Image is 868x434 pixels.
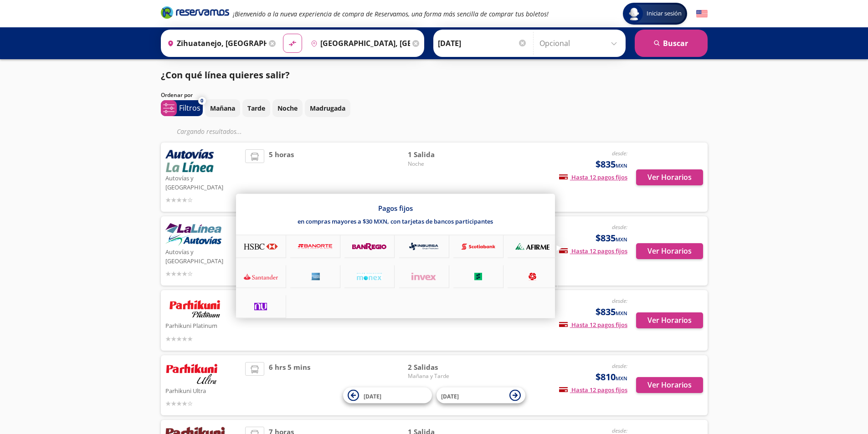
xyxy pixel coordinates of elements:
span: Noche [408,160,472,168]
a: Brand Logo [161,5,229,22]
p: Filtros [179,102,200,113]
p: Pagos fijos [378,204,413,213]
em: desde: [612,223,627,231]
span: 0 [200,97,203,105]
small: MXN [616,162,627,169]
p: Autovías y [GEOGRAPHIC_DATA] [165,246,241,266]
p: Tarde [247,103,265,113]
button: Buscar [635,30,708,57]
img: Parhikuni Platinum [165,297,225,320]
p: ¿Con qué línea quieres salir? [161,68,290,82]
em: Cargando resultados ... [177,127,242,136]
p: Ordenar por [161,91,193,99]
button: Madrugada [305,99,350,117]
span: 1 Salida [408,149,472,160]
span: Hasta 12 pagos fijos [559,247,627,255]
input: Buscar Destino [307,32,410,55]
small: MXN [616,375,627,382]
button: Ver Horarios [636,312,703,328]
button: Ver Horarios [636,169,703,185]
button: English [696,8,708,20]
small: MXN [616,310,627,317]
p: en compras mayores a $30 MXN, con tarjetas de bancos participantes [298,217,493,225]
i: Brand Logo [161,5,229,19]
button: Mañana [205,99,240,117]
p: Madrugada [310,103,345,113]
span: Iniciar sesión [643,9,685,18]
button: [DATE] [343,388,432,403]
button: [DATE] [437,388,525,403]
em: desde: [612,297,627,305]
img: Autovías y La Línea [165,149,214,172]
img: Autovías y La Línea [165,223,221,246]
span: Hasta 12 pagos fijos [559,321,627,329]
em: desde: [612,362,627,370]
button: Ver Horarios [636,377,703,393]
button: Ver Horarios [636,243,703,259]
span: [DATE] [441,392,459,400]
input: Elegir Fecha [438,32,527,55]
p: Autovías y [GEOGRAPHIC_DATA] [165,172,241,192]
span: 2 Salidas [408,362,472,373]
span: $835 [596,305,627,319]
span: 5 horas [269,149,294,205]
input: Opcional [539,32,621,55]
span: Hasta 12 pagos fijos [559,386,627,394]
input: Buscar Origen [164,32,267,55]
p: Mañana [210,103,235,113]
button: 0Filtros [161,100,203,116]
span: 6 hrs 5 mins [269,362,310,409]
span: Hasta 12 pagos fijos [559,173,627,181]
p: Parhikuni Platinum [165,320,241,331]
span: $810 [596,370,627,384]
p: Noche [277,103,298,113]
span: $835 [596,231,627,245]
small: MXN [616,236,627,243]
em: desde: [612,149,627,157]
button: Noche [272,99,303,117]
span: [DATE] [364,392,381,400]
img: Parhikuni Ultra [165,362,218,385]
span: $835 [596,158,627,171]
button: Tarde [242,99,270,117]
span: Mañana y Tarde [408,372,472,380]
span: 5 horas [269,297,294,344]
p: Parhikuni Ultra [165,385,241,396]
em: ¡Bienvenido a la nueva experiencia de compra de Reservamos, una forma más sencilla de comprar tus... [233,10,549,18]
